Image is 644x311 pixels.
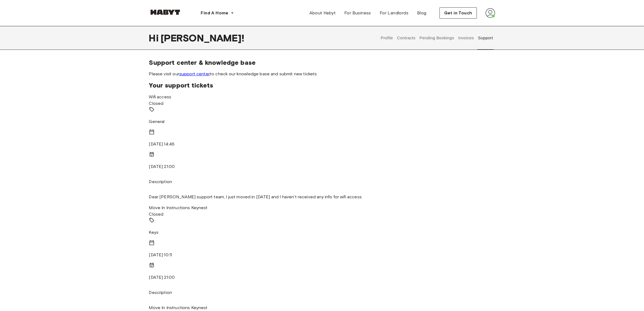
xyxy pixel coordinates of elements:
span: Find A Home [201,10,229,16]
p: Move In Instructions Keynest [149,304,495,311]
a: support center [179,71,210,76]
p: Description [149,289,495,296]
a: For Landlords [375,8,413,18]
button: Support [477,26,494,50]
span: Closed [149,101,164,106]
img: avatar [486,8,495,18]
img: Habyt [149,9,181,15]
div: user profile tabs [379,26,495,50]
button: Invoices [457,26,474,50]
span: Move In Instructions Keynest [149,205,208,210]
p: Description [149,179,495,185]
button: Find A Home [197,8,238,18]
p: Dear [PERSON_NAME] support team, I just moved in [DATE] and I haven’t received any info for wifi ... [149,194,495,200]
span: Please visit our to check our knowledge base and submit new tickets. [149,71,495,77]
span: Your support tickets [149,81,495,89]
span: Closed [149,212,164,217]
span: Blog [417,10,427,16]
a: For Business [340,8,375,18]
p: General [149,118,495,125]
button: Get in Touch [440,7,477,19]
button: Pending Bookings [419,26,455,50]
p: [DATE] 21:00 [149,163,495,170]
a: About Habyt [305,8,340,18]
span: For Landlords [380,10,408,16]
p: [DATE] 21:00 [149,274,495,281]
a: Blog [413,8,431,18]
span: Hi [149,32,161,44]
span: Get in Touch [444,10,472,16]
span: For Business [344,10,371,16]
span: Wifi access [149,94,171,99]
p: [DATE] 14:46 [149,141,495,147]
p: Keys [149,229,495,236]
span: Support center & knowledge base [149,59,495,67]
p: [DATE] 10:11 [149,252,495,258]
span: About Habyt [309,10,336,16]
span: [PERSON_NAME] ! [161,32,244,44]
button: Profile [380,26,394,50]
button: Contracts [397,26,416,50]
